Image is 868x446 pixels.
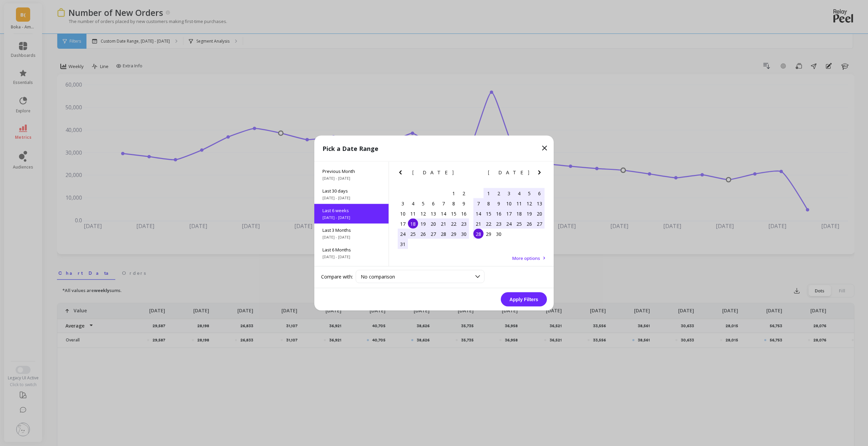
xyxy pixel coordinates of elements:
[459,188,469,198] div: Choose Saturday, August 2nd, 2025
[449,198,459,208] div: Choose Friday, August 8th, 2025
[473,198,484,208] div: Choose Sunday, September 7th, 2025
[524,198,534,208] div: Choose Friday, September 12th, 2025
[473,229,484,239] div: Choose Sunday, September 28th, 2025
[535,169,546,179] button: Next Month
[484,188,494,198] div: Choose Monday, September 1st, 2025
[418,198,428,208] div: Choose Tuesday, August 5th, 2025
[484,208,494,219] div: Choose Monday, September 15th, 2025
[428,208,438,219] div: Choose Wednesday, August 13th, 2025
[488,170,530,175] span: [DATE]
[398,188,469,249] div: month 2025-08
[438,198,449,208] div: Choose Thursday, August 7th, 2025
[322,254,380,260] span: [DATE] - [DATE]
[322,227,380,233] span: Last 3 Months
[514,219,524,229] div: Choose Thursday, September 25th, 2025
[322,247,380,253] span: Last 6 Months
[494,219,504,229] div: Choose Tuesday, September 23rd, 2025
[322,235,380,240] span: [DATE] - [DATE]
[449,208,459,219] div: Choose Friday, August 15th, 2025
[408,219,418,229] div: Choose Monday, August 18th, 2025
[449,188,459,198] div: Choose Friday, August 1st, 2025
[504,219,514,229] div: Choose Wednesday, September 24th, 2025
[322,195,380,201] span: [DATE] - [DATE]
[459,198,469,208] div: Choose Saturday, August 9th, 2025
[398,198,408,208] div: Choose Sunday, August 3rd, 2025
[472,169,483,179] button: Previous Month
[514,208,524,219] div: Choose Thursday, September 18th, 2025
[321,273,353,280] label: Compare with:
[408,198,418,208] div: Choose Monday, August 4th, 2025
[408,208,418,219] div: Choose Monday, August 11th, 2025
[473,188,545,239] div: month 2025-09
[514,198,524,208] div: Choose Thursday, September 11th, 2025
[473,219,484,229] div: Choose Sunday, September 21st, 2025
[534,219,545,229] div: Choose Saturday, September 27th, 2025
[438,229,449,239] div: Choose Thursday, August 28th, 2025
[322,168,380,174] span: Previous Month
[504,208,514,219] div: Choose Wednesday, September 17th, 2025
[484,198,494,208] div: Choose Monday, September 8th, 2025
[438,219,449,229] div: Choose Thursday, August 21st, 2025
[322,215,380,220] span: [DATE] - [DATE]
[459,219,469,229] div: Choose Saturday, August 23rd, 2025
[534,198,545,208] div: Choose Saturday, September 13th, 2025
[322,176,380,181] span: [DATE] - [DATE]
[398,239,408,249] div: Choose Sunday, August 31st, 2025
[504,188,514,198] div: Choose Wednesday, September 3rd, 2025
[514,188,524,198] div: Choose Thursday, September 4th, 2025
[484,219,494,229] div: Choose Monday, September 22nd, 2025
[412,170,455,175] span: [DATE]
[512,255,540,261] span: More options
[484,229,494,239] div: Choose Monday, September 29th, 2025
[398,208,408,219] div: Choose Sunday, August 10th, 2025
[418,219,428,229] div: Choose Tuesday, August 19th, 2025
[408,229,418,239] div: Choose Monday, August 25th, 2025
[494,188,504,198] div: Choose Tuesday, September 2nd, 2025
[418,229,428,239] div: Choose Tuesday, August 26th, 2025
[524,208,534,219] div: Choose Friday, September 19th, 2025
[524,188,534,198] div: Choose Friday, September 5th, 2025
[534,188,545,198] div: Choose Saturday, September 6th, 2025
[428,229,438,239] div: Choose Wednesday, August 27th, 2025
[459,229,469,239] div: Choose Saturday, August 30th, 2025
[361,273,395,280] span: No comparison
[428,198,438,208] div: Choose Wednesday, August 6th, 2025
[459,208,469,219] div: Choose Saturday, August 16th, 2025
[473,208,484,219] div: Choose Sunday, September 14th, 2025
[398,219,408,229] div: Choose Sunday, August 17th, 2025
[396,169,407,179] button: Previous Month
[460,169,471,179] button: Next Month
[428,219,438,229] div: Choose Wednesday, August 20th, 2025
[534,208,545,219] div: Choose Saturday, September 20th, 2025
[494,198,504,208] div: Choose Tuesday, September 9th, 2025
[398,229,408,239] div: Choose Sunday, August 24th, 2025
[494,229,504,239] div: Choose Tuesday, September 30th, 2025
[449,229,459,239] div: Choose Friday, August 29th, 2025
[524,219,534,229] div: Choose Friday, September 26th, 2025
[494,208,504,219] div: Choose Tuesday, September 16th, 2025
[438,208,449,219] div: Choose Thursday, August 14th, 2025
[504,198,514,208] div: Choose Wednesday, September 10th, 2025
[449,219,459,229] div: Choose Friday, August 22nd, 2025
[418,208,428,219] div: Choose Tuesday, August 12th, 2025
[322,144,378,153] p: Pick a Date Range
[322,188,380,194] span: Last 30 days
[322,207,380,214] span: Last 6 weeks
[501,292,547,307] button: Apply Filters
